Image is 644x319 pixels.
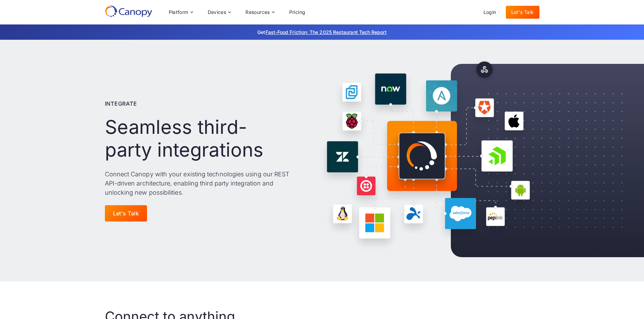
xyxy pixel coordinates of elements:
[105,100,137,108] p: Integrate
[245,10,270,15] div: Resources
[163,5,198,19] div: Platform
[208,10,226,15] div: Devices
[478,6,502,19] a: Login
[105,170,292,197] p: Connect Canopy with your existing technologies using our REST API-driven architecture, enabling t...
[506,6,539,19] a: Let's Talk
[202,5,236,19] div: Devices
[156,29,489,36] p: Get
[169,10,188,15] div: Platform
[265,29,387,35] a: Fast-Food Friction: The 2025 Restaurant Tech Report
[240,5,279,19] div: Resources
[105,205,147,221] a: Let's Talk
[284,6,311,19] a: Pricing
[105,116,292,161] h1: Seamless third-party integrations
